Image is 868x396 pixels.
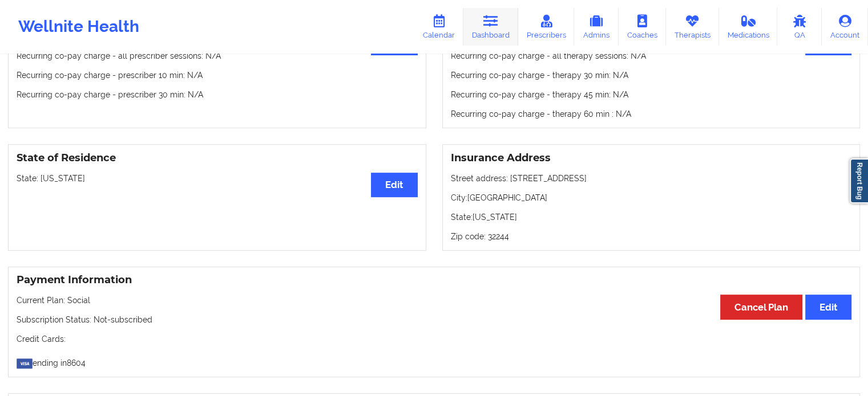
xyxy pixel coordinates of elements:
[850,158,868,203] a: Report Bug
[451,50,852,62] p: Recurring co-pay charge - all therapy sessions : N/A
[574,8,619,46] a: Admins
[720,295,802,319] button: Cancel Plan
[451,152,852,165] h3: Insurance Address
[451,192,852,203] p: City: [GEOGRAPHIC_DATA]
[17,70,418,81] p: Recurring co-pay charge - prescriber 10 min : N/A
[371,173,417,197] button: Edit
[17,173,418,184] p: State: [US_STATE]
[719,8,778,46] a: Medications
[822,8,868,46] a: Account
[17,314,851,325] p: Subscription Status: Not-subscribed
[451,108,852,120] p: Recurring co-pay charge - therapy 60 min : N/A
[777,8,822,46] a: QA
[17,152,418,165] h3: State of Residence
[619,8,666,46] a: Coaches
[518,8,575,46] a: Prescribers
[17,50,418,62] p: Recurring co-pay charge - all prescriber sessions : N/A
[17,273,851,287] h3: Payment Information
[451,89,852,100] p: Recurring co-pay charge - therapy 45 min : N/A
[17,89,418,100] p: Recurring co-pay charge - prescriber 30 min : N/A
[463,8,518,46] a: Dashboard
[414,8,463,46] a: Calendar
[805,295,851,319] button: Edit
[451,173,852,184] p: Street address: [STREET_ADDRESS]
[451,70,852,81] p: Recurring co-pay charge - therapy 30 min : N/A
[451,231,852,242] p: Zip code: 32244
[666,8,719,46] a: Therapists
[451,211,852,223] p: State: [US_STATE]
[17,353,851,369] p: ending in 8604
[17,295,851,306] p: Current Plan: Social
[17,333,851,345] p: Credit Cards:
